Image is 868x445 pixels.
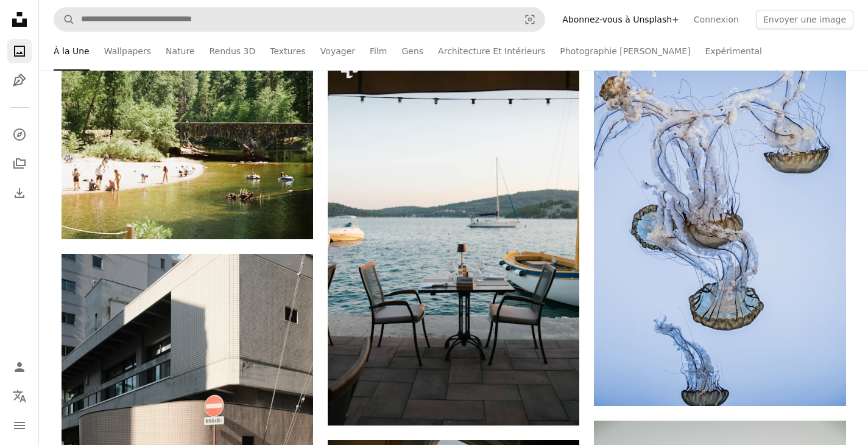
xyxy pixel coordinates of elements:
a: Connexion / S’inscrire [7,355,32,379]
a: Plusieurs méduses dérivent gracieusement dans l’eau bleue. [594,232,845,243]
a: Photographie [PERSON_NAME] [560,32,690,71]
form: Rechercher des visuels sur tout le site [54,7,545,32]
a: Rendus 3D [210,32,256,71]
a: Abonnez-vous à Unsplash+ [555,10,686,29]
a: Wallpapers [104,32,151,71]
a: Connexion [686,10,746,29]
img: Plusieurs méduses dérivent gracieusement dans l’eau bleue. [594,70,845,405]
img: Deux chaises à une table au bord de l’eau [328,48,579,426]
button: Recherche de visuels [515,8,545,31]
a: Architecture Et Intérieurs [438,32,545,71]
a: Deux chaises à une table au bord de l’eau [328,231,579,242]
button: Langue [7,384,32,408]
a: Voyager [320,32,355,71]
a: Illustrations [7,68,32,93]
a: Photos [7,39,32,63]
a: Accueil — Unsplash [7,7,32,34]
a: Explorer [7,122,32,147]
button: Rechercher sur Unsplash [54,8,75,31]
a: Nature [166,32,194,71]
button: Menu [7,413,32,438]
a: Collections [7,152,32,176]
button: Envoyer une image [756,10,853,29]
a: Historique de téléchargement [7,181,32,205]
a: Expérimental [705,32,762,71]
a: Gens [401,32,423,71]
a: Film [370,32,387,71]
a: Textures [270,32,306,71]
